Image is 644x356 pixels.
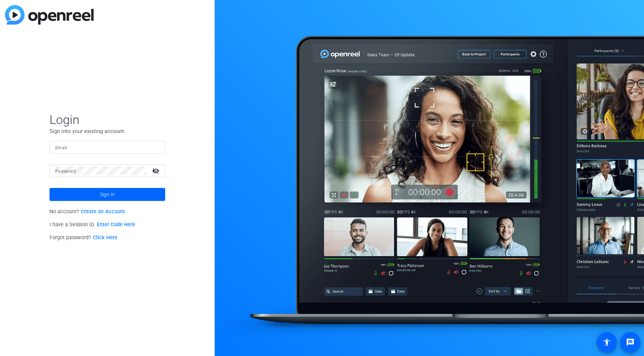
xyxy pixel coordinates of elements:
a: Click Here [93,235,117,241]
mat-icon: accessibility [602,338,611,347]
span: Login [50,112,165,127]
mat-label: Email [55,145,67,150]
img: blue-gradient.svg [5,5,94,25]
mat-icon: visibility_off [148,166,165,176]
span: No account? [50,209,125,215]
mat-label: Password [55,169,76,174]
span: Sign in [100,185,115,203]
p: Sign into your existing account. [50,127,165,135]
mat-icon: message [626,338,635,347]
span: I have a Session ID. [50,222,135,228]
a: Create an Account [81,209,125,215]
button: Sign in [50,188,165,201]
input: Enter Email Address [55,143,159,151]
a: Enter Code Here [97,222,135,228]
span: Forgot password? [50,235,117,241]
